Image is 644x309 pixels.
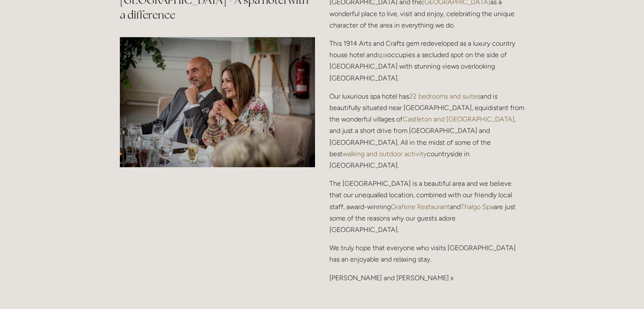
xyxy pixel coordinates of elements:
[329,272,525,284] p: [PERSON_NAME] and [PERSON_NAME] x
[329,91,525,171] p: Our luxurious spa hotel has and is beautifully situated near [GEOGRAPHIC_DATA], equidistant from ...
[343,150,427,158] a: walking and outdoor activity
[377,51,387,59] a: spa
[409,92,480,100] a: 22 bedrooms and suites
[329,178,525,235] p: The [GEOGRAPHIC_DATA] is a beautiful area and we believe that our unequalled location, combined w...
[120,37,315,167] img: Couple during a Dinner at Losehill Restaurant Paul Roden Kathryn Roden
[329,242,525,265] p: We truly hope that everyone who visits [GEOGRAPHIC_DATA] has an enjoyable and relaxing stay.
[461,203,494,211] a: Thalgo Spa
[403,115,514,123] a: Castleton and [GEOGRAPHIC_DATA]
[391,203,450,211] a: Grafene Restaurant
[329,38,525,84] p: This 1914 Arts and Crafts gem redeveloped as a luxury country house hotel and occupies a secluded...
